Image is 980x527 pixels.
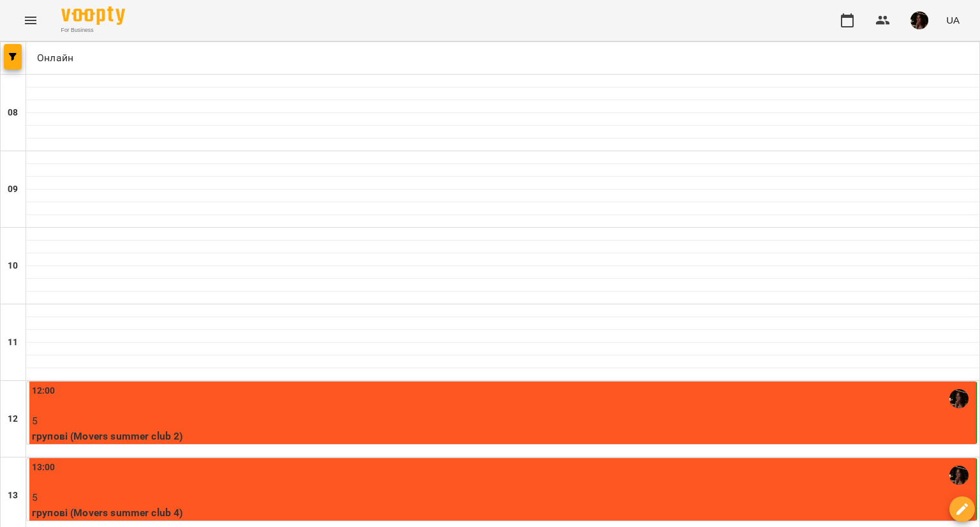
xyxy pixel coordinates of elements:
[941,8,965,32] button: UA
[8,336,18,350] h6: 11
[8,489,18,503] h6: 13
[61,26,125,34] span: For Business
[949,466,969,485] img: Катерина Халимендик
[946,13,960,27] span: UA
[32,384,56,398] label: 12:00
[8,259,18,273] h6: 10
[8,182,18,197] h6: 09
[8,106,18,120] h6: 08
[949,389,969,408] img: Катерина Халимендик
[8,412,18,426] h6: 12
[910,11,928,29] img: 1b79b5faa506ccfdadca416541874b02.jpg
[61,6,125,25] img: Voopty Logo
[32,505,974,521] p: групові (Movers summer club 4)
[32,490,974,505] p: 5
[15,5,46,36] button: Menu
[32,461,56,475] label: 13:00
[32,413,974,429] p: 5
[32,429,974,444] p: групові (Movers summer club 2)
[31,50,73,66] p: Онлайн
